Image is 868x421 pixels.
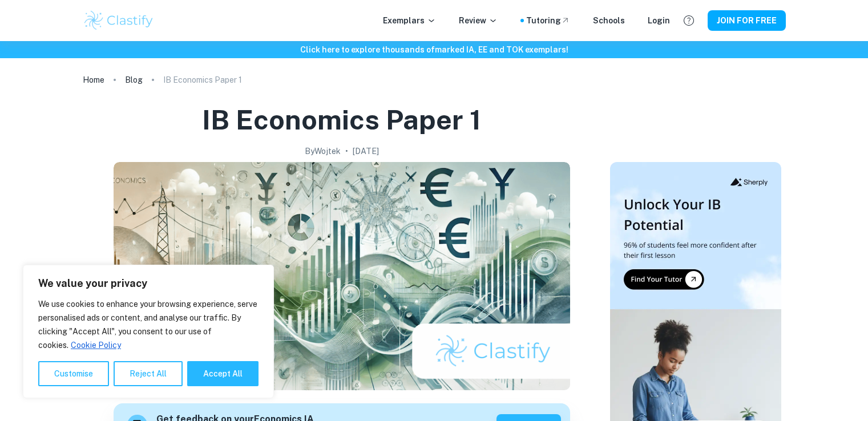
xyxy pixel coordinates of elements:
a: Login [648,14,670,27]
h2: By Wojtek [305,145,341,157]
p: We use cookies to enhance your browsing experience, serve personalised ads or content, and analys... [38,297,259,352]
a: Blog [125,72,143,88]
a: Schools [593,14,625,27]
h6: Click here to explore thousands of marked IA, EE and TOK exemplars ! [2,43,866,56]
div: We value your privacy [23,265,274,398]
button: Help and Feedback [679,11,699,30]
p: Exemplars [383,14,436,27]
h1: IB Economics Paper 1 [202,102,481,138]
h2: [DATE] [353,145,379,157]
p: Review [459,14,498,27]
a: Home [83,72,104,88]
p: IB Economics Paper 1 [163,74,242,86]
a: Tutoring [526,14,570,27]
button: Accept All [187,361,259,386]
p: • [345,145,348,157]
button: Reject All [114,361,183,386]
img: Clastify logo [83,9,155,32]
img: IB Economics Paper 1 cover image [114,162,570,390]
a: Cookie Policy [70,340,122,350]
p: We value your privacy [38,277,259,290]
button: JOIN FOR FREE [708,10,786,31]
button: Customise [38,361,109,386]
